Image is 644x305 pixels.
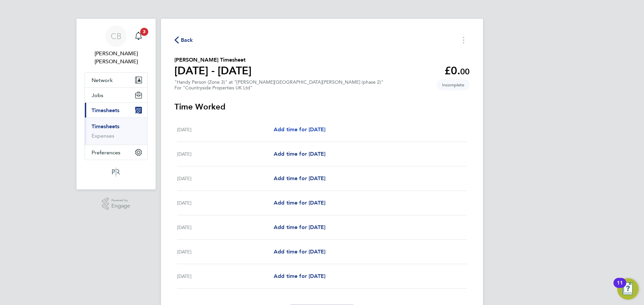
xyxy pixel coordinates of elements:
div: Timesheets [85,118,147,145]
a: Powered byEngage [102,198,130,210]
a: Add time for [DATE] [274,174,325,182]
div: [DATE] [177,248,274,256]
div: "Handy Person (Zone 3)" at "[PERSON_NAME][GEOGRAPHIC_DATA][PERSON_NAME] (phase 2)" [174,79,383,91]
button: Back [174,36,193,44]
span: Back [181,36,193,44]
button: Timesheets [85,103,147,118]
a: Add time for [DATE] [274,126,325,134]
img: psrsolutions-logo-retina.png [110,167,122,177]
span: CB [111,32,121,41]
div: For "Countryside Properties UK Ltd" [174,85,383,91]
div: [DATE] [177,223,274,231]
span: Connor Bedwell [85,50,148,66]
span: Add time for [DATE] [274,273,325,279]
span: Add time for [DATE] [274,175,325,181]
span: Network [92,77,113,83]
span: Engage [111,203,130,209]
a: Timesheets [92,123,119,130]
span: Timesheets [92,107,119,113]
div: [DATE] [177,126,274,134]
button: Jobs [85,88,147,102]
a: Add time for [DATE] [274,248,325,256]
h2: [PERSON_NAME] Timesheet [174,56,252,64]
a: Expenses [92,133,114,139]
h3: Time Worked [174,101,470,112]
app-decimal: £0. [444,64,470,77]
a: Go to home page [85,167,148,177]
a: Add time for [DATE] [274,199,325,207]
div: [DATE] [177,272,274,280]
span: Add time for [DATE] [274,200,325,206]
div: [DATE] [177,150,274,158]
button: Timesheets Menu [458,35,470,45]
span: This timesheet is Incomplete. [437,79,470,90]
span: Jobs [92,92,103,98]
button: Preferences [85,145,147,160]
span: Add time for [DATE] [274,151,325,157]
div: [DATE] [177,174,274,182]
div: 11 [617,283,623,292]
a: Add time for [DATE] [274,223,325,231]
span: Preferences [92,149,120,156]
span: Add time for [DATE] [274,248,325,255]
span: 00 [460,67,470,76]
div: [DATE] [177,199,274,207]
button: Network [85,73,147,87]
span: Add time for [DATE] [274,126,325,133]
a: CB[PERSON_NAME] [PERSON_NAME] [85,25,148,66]
nav: Main navigation [76,19,156,189]
span: Powered by [111,198,130,203]
a: 3 [132,25,145,47]
span: 3 [140,28,148,36]
span: Add time for [DATE] [274,224,325,230]
a: Add time for [DATE] [274,150,325,158]
button: Open Resource Center, 11 new notifications [617,278,639,300]
h1: [DATE] - [DATE] [174,64,252,77]
a: Add time for [DATE] [274,272,325,280]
